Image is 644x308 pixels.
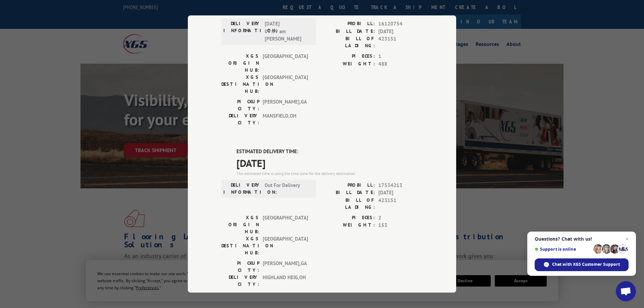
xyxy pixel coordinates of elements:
span: [PERSON_NAME] , GA [263,98,308,112]
label: PIECES: [322,53,375,60]
label: BILL OF LADING: [322,197,375,211]
span: [DATE] [236,156,423,171]
span: 16120754 [378,20,423,28]
label: XGS ORIGIN HUB: [221,214,259,235]
span: [DATE] 09:39 am [PERSON_NAME] [265,20,310,43]
span: MANSFIELD , OH [263,112,308,126]
span: [DATE] [378,189,423,197]
label: BILL DATE: [322,28,375,36]
label: PROBILL: [322,20,375,28]
span: 423151 [378,35,423,49]
label: BILL OF LADING: [322,35,375,49]
span: [PERSON_NAME] , GA [263,260,308,274]
label: ESTIMATED DELIVERY TIME: [236,148,423,156]
span: 488 [378,60,423,68]
span: [GEOGRAPHIC_DATA] [263,214,308,235]
span: Chat with XGS Customer Support [535,258,629,271]
span: 1 [378,53,423,60]
span: Questions? Chat with us! [535,236,629,242]
a: Open chat [616,281,636,301]
span: 153 [378,222,423,229]
span: [GEOGRAPHIC_DATA] [263,53,308,74]
label: BILL DATE: [322,189,375,197]
label: DELIVERY INFORMATION: [223,182,261,196]
label: XGS DESTINATION HUB: [221,74,259,95]
label: PICKUP CITY: [221,260,259,274]
span: Support is online [535,247,591,252]
label: XGS DESTINATION HUB: [221,235,259,256]
span: [DATE] [378,28,423,36]
label: XGS ORIGIN HUB: [221,53,259,74]
span: Chat with XGS Customer Support [552,261,620,267]
label: DELIVERY CITY: [221,274,259,288]
span: HIGHLAND HEIG , OH [263,274,308,288]
span: 423151 [378,197,423,211]
span: Out For Delivery [265,182,310,196]
label: PICKUP CITY: [221,98,259,112]
div: The estimated time is using the time zone for the delivery destination. [236,171,423,177]
span: 17534213 [378,182,423,189]
label: DELIVERY CITY: [221,112,259,126]
label: WEIGHT: [322,222,375,229]
span: [GEOGRAPHIC_DATA] [263,74,308,95]
span: [GEOGRAPHIC_DATA] [263,235,308,256]
label: WEIGHT: [322,60,375,68]
label: DELIVERY INFORMATION: [223,20,261,43]
label: PIECES: [322,214,375,222]
span: 2 [378,214,423,222]
label: PROBILL: [322,182,375,189]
